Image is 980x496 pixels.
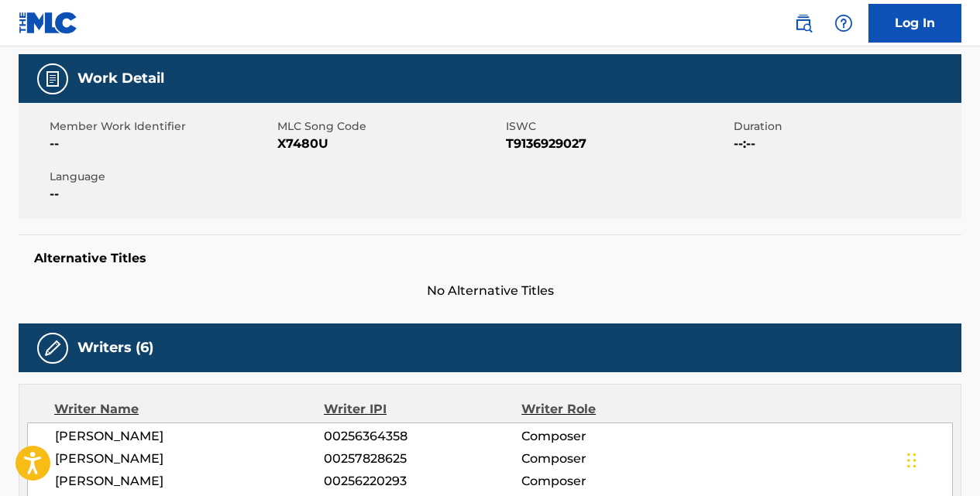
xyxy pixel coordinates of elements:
[50,185,273,204] span: --
[43,339,62,357] img: Writers
[34,251,946,266] h5: Alternative Titles
[19,282,961,300] span: No Alternative Titles
[324,450,521,468] span: 00257828625
[19,12,78,34] img: MLC Logo
[788,8,819,39] a: Public Search
[50,169,273,185] span: Language
[828,8,859,39] div: Help
[734,118,958,135] span: Duration
[43,70,62,88] img: Work Detail
[55,472,324,491] span: [PERSON_NAME]
[521,427,701,446] span: Composer
[55,450,324,468] span: [PERSON_NAME]
[907,437,916,484] div: Drag
[50,135,273,153] span: --
[794,14,813,32] img: search
[903,422,980,496] iframe: Chat Widget
[506,118,730,135] span: ISWC
[521,400,701,419] div: Writer Role
[77,70,164,87] h5: Work Detail
[277,135,501,153] span: X7480U
[521,472,701,491] span: Composer
[50,118,273,135] span: Member Work Identifier
[77,339,153,357] h5: Writers (6)
[54,400,324,419] div: Writer Name
[734,135,958,153] span: --:--
[324,472,521,491] span: 00256220293
[506,135,730,153] span: T9136929027
[277,118,501,135] span: MLC Song Code
[834,14,853,32] img: help
[868,4,961,43] a: Log In
[324,400,521,419] div: Writer IPI
[521,450,701,468] span: Composer
[55,427,324,446] span: [PERSON_NAME]
[324,427,521,446] span: 00256364358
